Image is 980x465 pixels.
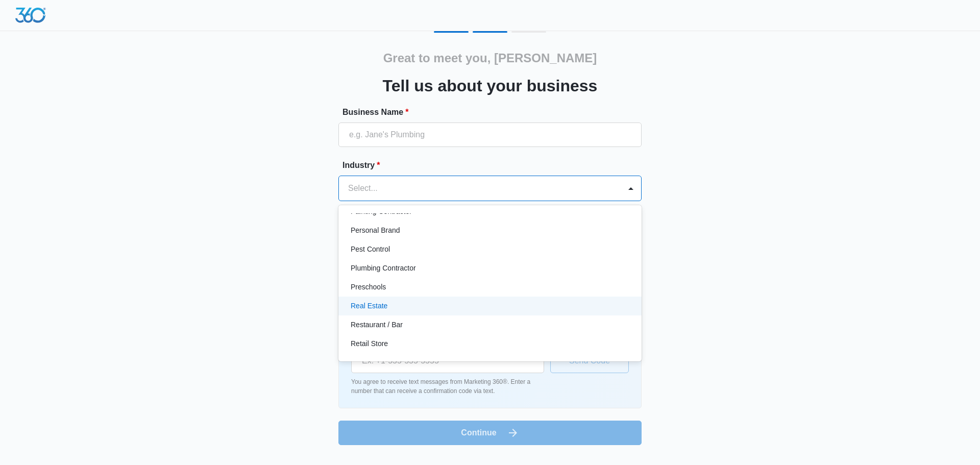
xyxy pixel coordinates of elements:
[383,74,598,98] h3: Tell us about your business
[342,106,646,118] label: Business Name
[351,377,544,396] p: You agree to receive text messages from Marketing 360®. Enter a number that can receive a confirm...
[351,320,403,330] p: Restaurant / Bar
[351,244,390,255] p: Pest Control
[351,338,388,349] p: Retail Store
[351,225,400,236] p: Personal Brand
[383,49,597,67] h2: Great to meet you, [PERSON_NAME]
[351,282,386,292] p: Preschools
[351,263,416,274] p: Plumbing Contractor
[342,159,646,172] label: Industry
[338,123,642,147] input: e.g. Jane's Plumbing
[351,301,387,311] p: Real Estate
